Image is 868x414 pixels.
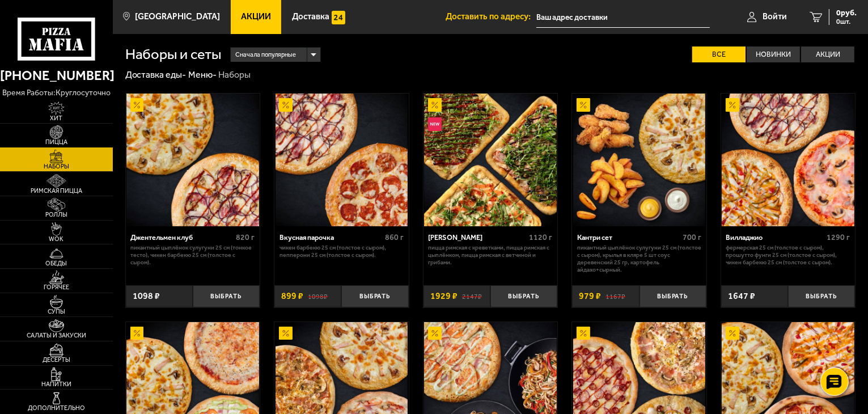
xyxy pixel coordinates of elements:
span: 979 ₽ [579,292,601,301]
label: Акции [801,47,854,63]
a: АкционныйНовинкаМама Миа [424,94,558,226]
span: Доставка [292,12,329,21]
span: Акции [241,12,271,21]
img: Новинка [428,117,442,131]
a: АкционныйВкусная парочка [274,94,409,226]
img: Акционный [130,98,144,112]
p: Пикантный цыплёнок сулугуни 25 см (толстое с сыром), крылья в кляре 5 шт соус деревенский 25 гр, ... [577,244,701,273]
s: 1167 ₽ [606,292,625,301]
img: 15daf4d41897b9f0e9f617042186c801.svg [332,11,345,24]
img: Вкусная парочка [276,94,408,226]
div: Вкусная парочка [280,233,382,242]
img: Акционный [577,327,590,340]
img: Акционный [726,98,739,112]
span: 899 ₽ [281,292,303,301]
img: Акционный [130,327,144,340]
a: Доставка еды- [125,69,187,80]
span: 820 г [236,233,255,242]
span: Войти [763,12,787,21]
img: Вилладжио [722,94,854,226]
div: [PERSON_NAME] [428,233,526,242]
span: 700 г [683,233,701,242]
a: АкционныйДжентельмен клуб [126,94,260,226]
p: Пикантный цыплёнок сулугуни 25 см (тонкое тесто), Чикен Барбекю 25 см (толстое с сыром). [130,244,255,266]
span: 1290 г [827,233,850,242]
div: Вилладжио [726,233,824,242]
h1: Наборы и сеты [125,47,222,62]
span: 0 шт. [836,18,857,25]
label: Все [692,47,746,63]
button: Выбрать [788,285,855,307]
div: Джентельмен клуб [130,233,233,242]
s: 2147 ₽ [462,292,482,301]
button: Выбрать [640,285,706,307]
button: Выбрать [193,285,260,307]
span: 1647 ₽ [728,292,755,301]
span: 860 г [385,233,404,242]
p: Чикен Барбекю 25 см (толстое с сыром), Пепперони 25 см (толстое с сыром). [280,244,404,259]
div: Кантри сет [577,233,680,242]
span: 1929 ₽ [430,292,458,301]
span: Сначала популярные [235,47,296,64]
img: Акционный [279,327,293,340]
img: Акционный [279,98,293,112]
img: Кантри сет [573,94,706,226]
span: 1098 ₽ [133,292,160,301]
input: Ваш адрес доставки [536,7,710,28]
div: Наборы [218,69,251,81]
img: Акционный [428,327,442,340]
span: [GEOGRAPHIC_DATA] [135,12,220,21]
a: АкционныйВилладжио [721,94,856,226]
p: Фермерская 25 см (толстое с сыром), Прошутто Фунги 25 см (толстое с сыром), Чикен Барбекю 25 см (... [726,244,850,266]
p: Пицца Римская с креветками, Пицца Римская с цыплёнком, Пицца Римская с ветчиной и грибами. [428,244,552,266]
a: Меню- [188,69,217,80]
span: 1120 г [530,233,553,242]
button: Выбрать [341,285,408,307]
img: Джентельмен клуб [126,94,259,226]
span: 0 руб. [836,9,857,17]
label: Новинки [747,47,800,63]
s: 1098 ₽ [308,292,328,301]
img: Акционный [726,327,739,340]
img: Акционный [428,98,442,112]
button: Выбрать [490,285,557,307]
span: Доставить по адресу: [446,12,536,21]
img: Мама Миа [424,94,557,226]
img: Акционный [577,98,590,112]
a: АкционныйКантри сет [572,94,706,226]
